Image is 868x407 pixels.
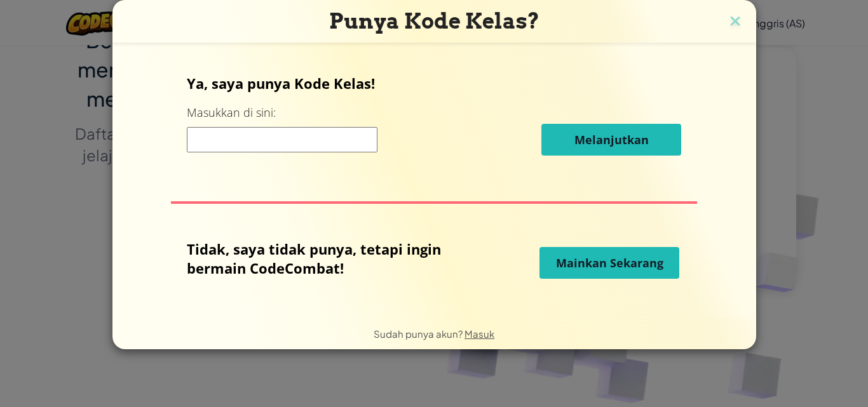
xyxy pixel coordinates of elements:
[539,247,679,279] button: Mainkan Sekarang
[187,105,276,120] font: Masukkan di sini:
[556,255,663,270] font: Mainkan Sekarang
[574,132,649,147] font: Melanjutkan
[727,13,743,32] img: ikon tutup
[329,8,539,34] font: Punya Kode Kelas?
[374,328,463,340] font: Sudah punya akun?
[465,328,494,340] a: Masuk
[541,124,681,156] button: Melanjutkan
[187,239,441,277] font: Tidak, saya tidak punya, tetapi ingin bermain CodeCombat!
[187,74,375,93] font: Ya, saya punya Kode Kelas!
